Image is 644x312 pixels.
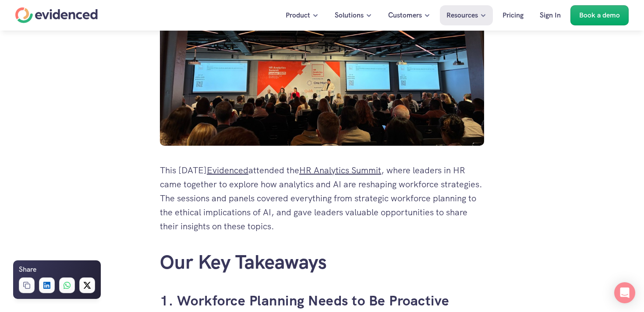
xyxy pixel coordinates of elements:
a: Sign In [533,5,567,25]
p: Pricing [502,10,524,21]
p: Customers [388,10,422,21]
h6: Share [19,264,36,275]
a: Home [15,7,98,23]
p: Sign In [540,10,561,21]
a: Our Key Takeaways [160,249,327,274]
a: Book a demo [570,5,629,25]
p: Resources [446,10,478,21]
div: Open Intercom Messenger [614,282,635,303]
a: 1. Workforce Planning Needs to Be Proactive [160,291,449,310]
p: This [DATE] attended the , where leaders in HR came together to explore how analytics and AI are ... [160,163,484,233]
a: Evidenced [207,165,248,176]
p: Product [286,10,310,21]
a: HR Analytics Summit [299,165,381,176]
a: Pricing [496,5,530,25]
p: Solutions [335,10,364,21]
p: Book a demo [579,10,620,21]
